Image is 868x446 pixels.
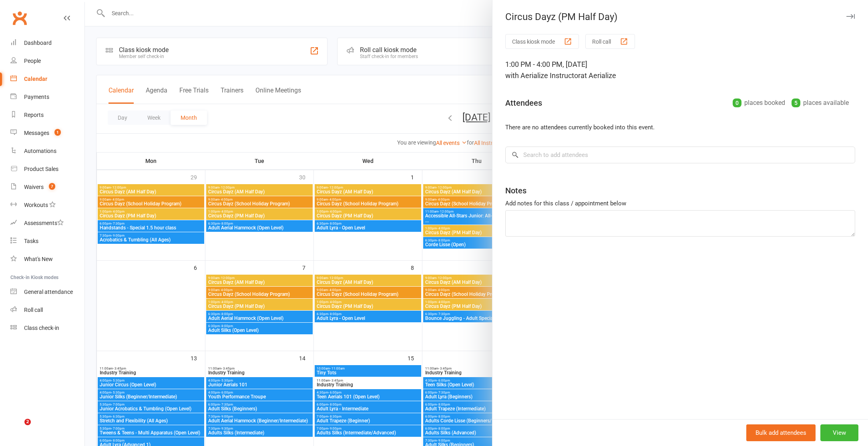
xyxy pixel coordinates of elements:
[24,130,49,136] div: Messages
[10,142,84,160] a: Automations
[24,289,73,295] div: General attendance
[10,34,84,52] a: Dashboard
[8,419,27,438] iframe: Intercom live chat
[505,59,855,81] div: 1:00 PM - 4:00 PM, [DATE]
[10,52,84,70] a: People
[10,232,84,250] a: Tasks
[505,97,542,108] div: Attendees
[10,124,84,142] a: Messages 1
[733,98,741,107] div: 0
[733,97,785,108] div: places booked
[24,307,43,313] div: Roll call
[24,112,44,118] div: Reports
[24,148,56,154] div: Automations
[24,184,44,190] div: Waivers
[505,147,855,163] input: Search to add attendees
[10,214,84,232] a: Assessments
[10,319,84,337] a: Class kiosk mode
[24,419,31,425] span: 2
[505,199,855,208] div: Add notes for this class / appointment below
[10,283,84,301] a: General attendance kiosk mode
[24,202,48,208] div: Workouts
[24,58,41,64] div: People
[10,160,84,178] a: Product Sales
[24,256,53,262] div: What's New
[10,196,84,214] a: Workouts
[581,71,616,80] span: at Aerialize
[792,98,800,107] div: 5
[492,11,868,22] div: Circus Dayz (PM Half Day)
[10,301,84,319] a: Roll call
[24,325,59,331] div: Class check-in
[792,97,849,108] div: places available
[10,250,84,268] a: What's New
[24,166,58,172] div: Product Sales
[10,88,84,106] a: Payments
[24,220,64,226] div: Assessments
[585,34,635,49] button: Roll call
[24,238,38,244] div: Tasks
[24,40,52,46] div: Dashboard
[505,34,579,49] button: Class kiosk mode
[24,94,49,100] div: Payments
[10,106,84,124] a: Reports
[505,123,855,132] li: There are no attendees currently booked into this event.
[505,71,581,80] span: with Aerialize Instructor
[10,178,84,196] a: Waivers 7
[505,185,526,196] div: Notes
[54,129,61,136] span: 1
[10,70,84,88] a: Calendar
[10,8,30,28] a: Clubworx
[820,424,858,441] button: View
[24,76,47,82] div: Calendar
[746,424,816,441] button: Bulk add attendees
[49,183,55,190] span: 7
